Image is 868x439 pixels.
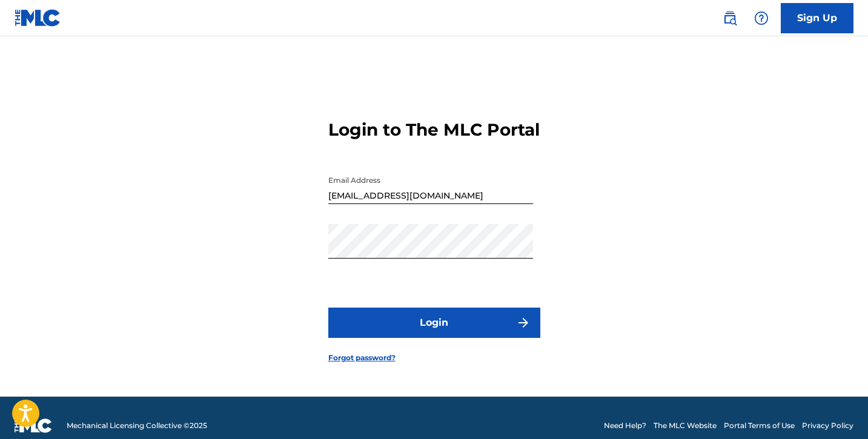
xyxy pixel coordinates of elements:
img: MLC Logo [15,9,61,27]
h3: Login to The MLC Portal [328,119,540,140]
button: Login [328,308,540,338]
a: Need Help? [604,420,646,431]
a: Forgot password? [328,352,396,363]
a: Privacy Policy [802,420,853,431]
a: Portal Terms of Use [724,420,795,431]
a: Sign Up [781,3,853,33]
img: search [723,11,737,25]
img: f7272a7cc735f4ea7f67.svg [516,315,531,330]
img: help [754,11,769,25]
div: Help [749,6,774,30]
span: Mechanical Licensing Collective © 2025 [67,420,207,431]
img: logo [15,418,52,433]
a: The MLC Website [654,420,717,431]
a: Public Search [718,6,742,30]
